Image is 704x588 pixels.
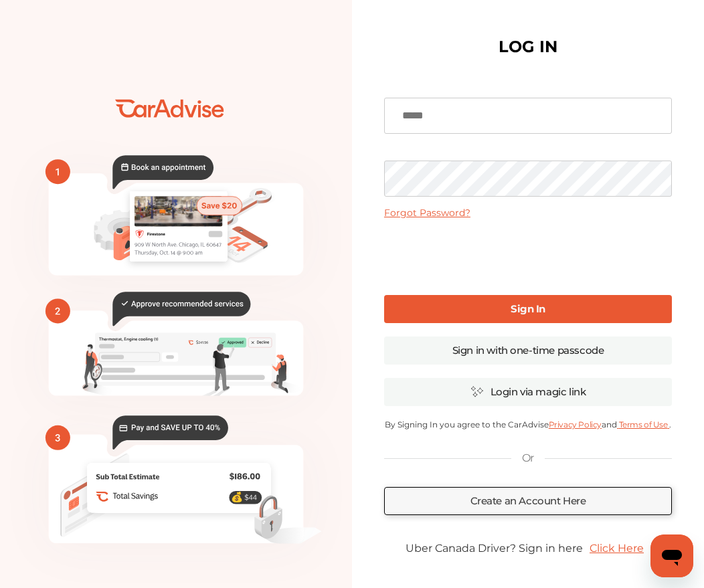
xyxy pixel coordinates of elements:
b: Sign In [511,302,545,315]
h1: LOG IN [499,40,557,54]
a: Create an Account Here [384,487,672,515]
img: magic_icon.32c66aac.svg [470,385,484,398]
iframe: Button to launch messaging window [650,534,693,577]
a: Forgot Password? [384,207,470,219]
a: Click Here [583,535,650,561]
p: Or [522,451,534,466]
span: Uber Canada Driver? Sign in here [406,542,583,555]
a: Sign in with one-time passcode [384,336,672,365]
a: Login via magic link [384,378,672,406]
a: Sign In [384,295,672,323]
a: Terms of Use [617,419,669,429]
text: 💰 [231,491,244,503]
a: Privacy Policy [549,419,602,429]
iframe: reCAPTCHA [426,229,630,282]
p: By Signing In you agree to the CarAdvise and . [384,419,672,429]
